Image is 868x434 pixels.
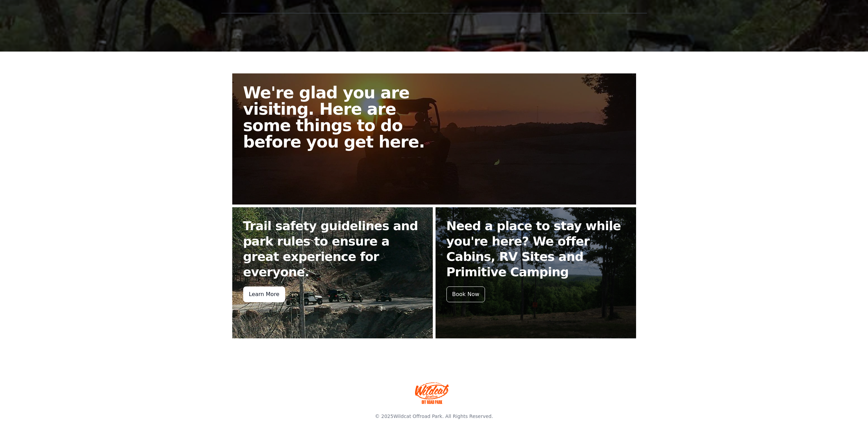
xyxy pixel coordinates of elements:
span: © 2025 . All Rights Reserved. [375,414,493,419]
h2: We're glad you are visiting. Here are some things to do before you get here. [243,84,440,150]
h2: Need a place to stay while you're here? We offer Cabins, RV Sites and Primitive Camping [446,218,625,280]
img: Wildcat Offroad park [415,382,449,404]
a: Need a place to stay while you're here? We offer Cabins, RV Sites and Primitive Camping Book Now [436,207,636,338]
div: Learn More [243,286,285,302]
a: We're glad you are visiting. Here are some things to do before you get here. [232,73,636,205]
h2: Trail safety guidelines and park rules to ensure a great experience for everyone. [243,218,422,280]
div: Book Now [446,286,485,302]
a: Trail safety guidelines and park rules to ensure a great experience for everyone. Learn More [232,207,433,338]
a: Wildcat Offroad Park [393,414,442,419]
